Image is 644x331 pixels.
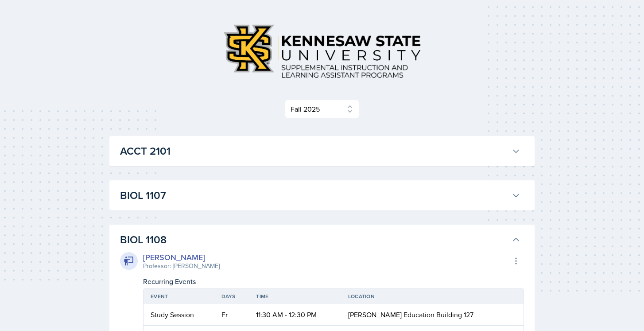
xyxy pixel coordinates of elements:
[143,261,220,271] div: Professor: [PERSON_NAME]
[143,276,524,287] div: Recurring Events
[348,310,473,319] span: [PERSON_NAME] Education Building 127
[120,232,508,248] h3: BIOL 1108
[249,304,341,326] td: 11:30 AM - 12:30 PM
[214,304,249,326] td: Fr
[144,289,214,304] th: Event
[120,143,508,159] h3: ACCT 2101
[249,289,341,304] th: Time
[118,141,522,161] button: ACCT 2101
[216,17,428,86] img: Kennesaw State University
[214,289,249,304] th: Days
[151,309,207,320] div: Study Session
[120,187,508,203] h3: BIOL 1107
[341,289,524,304] th: Location
[118,186,522,205] button: BIOL 1107
[118,230,522,249] button: BIOL 1108
[143,251,220,263] div: [PERSON_NAME]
